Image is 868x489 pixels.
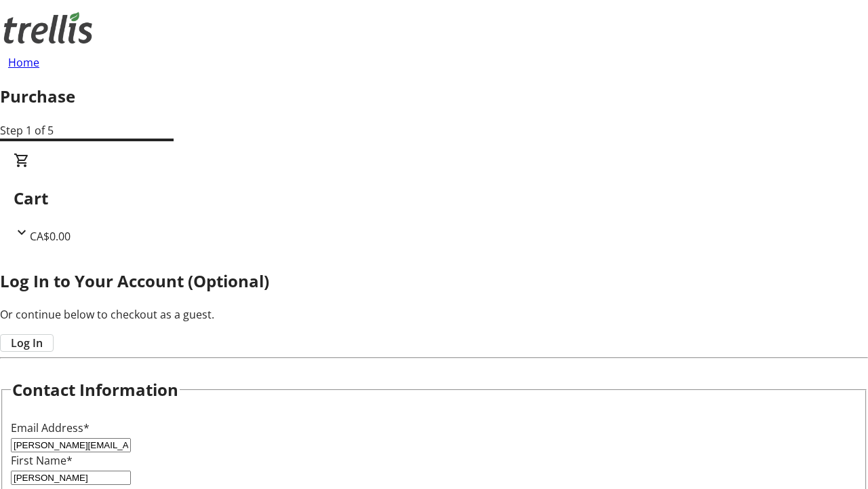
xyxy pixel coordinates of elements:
h2: Contact Information [12,378,178,402]
span: CA$0.00 [30,229,71,244]
h2: Cart [14,186,854,211]
label: First Name* [11,453,73,468]
span: Log In [11,335,43,351]
label: Email Address* [11,420,90,435]
div: CartCA$0.00 [14,152,854,244]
